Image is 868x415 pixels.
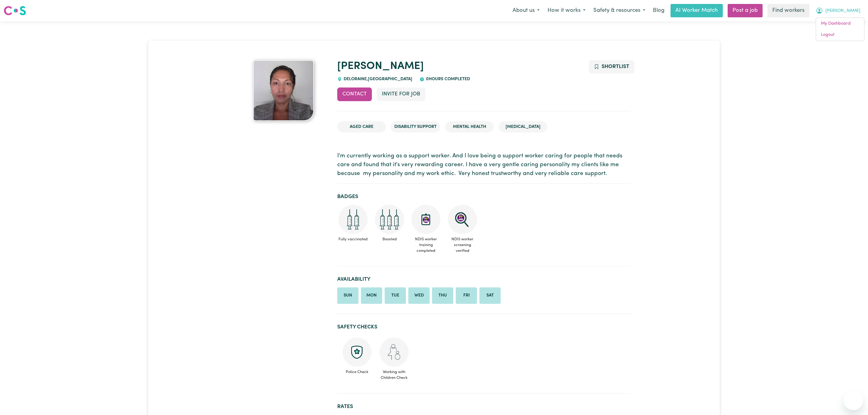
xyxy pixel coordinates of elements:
[338,205,368,234] img: Care and support worker has received 2 doses of COVID-19 vaccine
[337,287,359,304] li: Available on Sunday
[342,77,412,81] span: DELORAINE , [GEOGRAPHIC_DATA]
[408,287,430,304] li: Available on Wednesday
[816,18,864,41] div: My Account
[379,338,409,367] img: Working with children check
[237,60,330,121] a: Evelyn's profile picture'
[375,205,404,234] img: Care and support worker has received booster dose of COVID-19 vaccination
[432,287,453,304] li: Available on Thursday
[602,64,629,69] span: Shortlist
[337,276,631,283] h2: Availability
[424,77,470,81] span: 0 hours completed
[456,287,477,304] li: Available on Friday
[447,234,478,256] span: NDIS worker screening verified
[767,4,809,17] a: Find workers
[337,234,369,245] span: Fully vaccinated
[385,287,406,304] li: Available on Tuesday
[448,205,477,234] img: NDIS Worker Screening Verified
[361,287,382,304] li: Available on Monday
[342,367,372,375] span: Police Check
[253,60,314,121] img: Evelyn
[4,4,26,18] a: Careseekers logo
[411,205,441,234] img: CS Academy: Introduction to NDIS Worker Training course completed
[410,234,442,256] span: NDIS worker training completed
[671,4,723,17] a: AI Worker Match
[844,391,863,410] iframe: Button to launch messaging window, conversation in progress
[377,87,425,101] button: Invite for Job
[499,121,547,133] li: [MEDICAL_DATA]
[374,234,405,245] span: Boosted
[4,5,26,16] img: Careseekers logo
[337,121,386,133] li: Aged Care
[337,403,631,410] h2: Rates
[825,8,860,14] span: [PERSON_NAME]
[337,87,372,101] button: Contact
[589,60,635,74] button: Add to shortlist
[337,194,631,200] h2: Badges
[649,4,668,17] a: Blog
[544,4,589,17] button: How it works
[816,18,864,29] a: My Dashboard
[509,4,544,17] button: About us
[728,4,763,17] a: Post a job
[391,121,440,133] li: Disability Support
[337,61,424,72] a: [PERSON_NAME]
[337,152,631,178] p: I'm currently working as a support worker. And I love being a support worker caring for people th...
[445,121,494,133] li: Mental Health
[812,4,864,17] button: My Account
[479,287,501,304] li: Available on Saturday
[379,367,409,381] span: Working with Children Check
[589,4,649,17] button: Safety & resources
[337,324,631,330] h2: Safety Checks
[816,29,864,41] a: Logout
[342,338,372,367] img: Police check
